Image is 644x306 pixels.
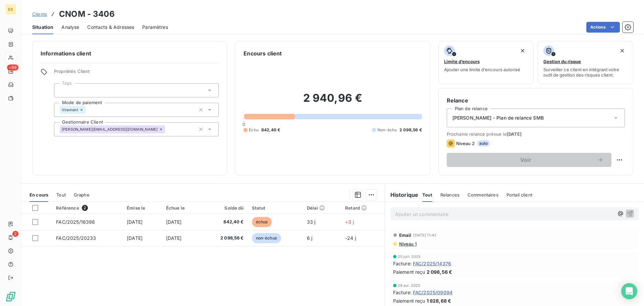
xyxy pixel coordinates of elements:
span: [DATE] [166,235,182,241]
span: [DATE] 11:42 [413,233,436,237]
span: FAC/2025/14376 [413,260,451,267]
span: Niveau 2 [456,141,475,146]
a: Clients [32,11,47,17]
span: Facture : [393,260,412,267]
span: -24 j [345,235,356,241]
span: 33 j [307,219,316,225]
div: Solde dû [206,205,244,211]
h2: 2 940,96 € [244,91,422,112]
span: Limite d’encours [444,59,480,64]
span: Graphe [74,192,90,198]
span: Tout [56,192,66,198]
button: Actions [586,22,620,33]
span: 25 juil. 2025 [398,255,421,259]
span: +3 j [345,219,354,225]
span: 6 j [307,235,312,241]
div: EX [5,4,16,15]
span: Voir [455,157,597,163]
span: 2 [82,205,88,211]
span: Commentaires [468,192,498,198]
span: Niveau 1 [398,241,417,247]
span: Ajouter une limite d’encours autorisé [444,67,520,72]
span: 2 098,56 € [427,268,452,275]
span: [DATE] [507,131,522,137]
input: Ajouter une valeur [165,126,170,132]
span: FAC/2025/20233 [56,235,96,241]
span: Contacts & Adresses [87,24,134,31]
div: Retard [345,205,381,211]
h6: Informations client [41,49,219,57]
span: [PERSON_NAME][EMAIL_ADDRESS][DOMAIN_NAME] [62,127,158,131]
span: 0 [243,122,245,127]
button: Limite d’encoursAjouter une limite d’encours autorisé [438,41,534,84]
div: Délai [307,205,337,211]
h6: Historique [385,191,419,199]
span: Email [399,232,412,238]
span: 29 avr. 2025 [398,283,421,288]
span: FAC/2025/16398 [56,219,95,225]
img: Logo LeanPay [5,291,16,302]
span: non-échue [252,233,281,243]
span: Propriétés Client [54,69,219,78]
span: Échu [249,127,259,133]
div: Statut [252,205,299,211]
span: [PERSON_NAME] - Plan de relance SMB [452,115,544,121]
span: +99 [7,64,18,71]
span: échue [252,217,272,227]
span: 2 098,56 € [206,235,244,242]
span: Situation [32,24,53,31]
span: Gestion du risque [543,59,581,64]
input: Ajouter une valeur [86,107,91,113]
span: Tout [422,192,432,198]
h6: Relance [447,96,625,104]
h6: Encours client [244,49,282,57]
span: Paramètres [142,24,168,31]
span: FAC/2025/09094 [413,289,452,296]
button: Gestion du risqueSurveiller ce client en intégrant votre outil de gestion des risques client. [538,41,633,84]
span: 2 [12,231,18,237]
div: Échue le [166,205,198,211]
span: Non-échu [377,127,397,133]
span: 842,40 € [261,127,280,133]
input: Ajouter une valeur [60,87,65,93]
span: Portail client [506,192,532,198]
div: Référence [56,205,119,211]
span: 1 928,68 € [427,297,451,304]
div: Open Intercom Messenger [621,283,637,299]
span: Surveiller ce client en intégrant votre outil de gestion des risques client. [543,67,628,78]
span: 842,40 € [206,219,244,225]
div: Émise le [127,205,158,211]
span: Facture : [393,289,412,296]
span: En cours [30,192,48,198]
span: [DATE] [127,235,143,241]
span: [DATE] [127,219,143,225]
button: Voir [447,153,611,167]
span: 2 098,56 € [399,127,422,133]
span: Relances [440,192,460,198]
span: Clients [32,11,47,17]
span: Analyse [61,24,79,31]
span: Virement [62,108,78,112]
h3: CNOM - 3406 [59,8,115,20]
span: [DATE] [166,219,182,225]
span: Paiement reçu [393,297,425,304]
span: auto [477,140,490,146]
span: Prochaine relance prévue le [447,131,625,137]
span: Paiement reçu [393,268,425,275]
